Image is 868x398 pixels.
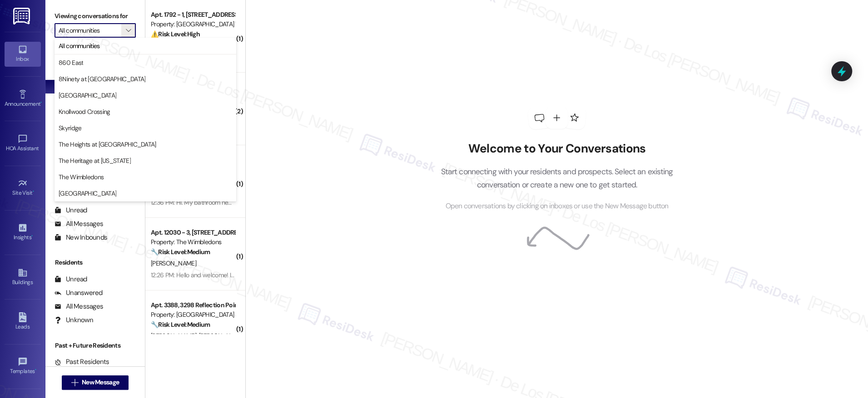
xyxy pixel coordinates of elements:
[45,341,145,350] div: Past + Future Residents
[151,20,235,29] div: Property: [GEOGRAPHIC_DATA] Townhomes
[427,165,687,191] p: Start connecting with your residents and prospects. Select an existing conversation or create a n...
[427,142,687,156] h2: Welcome to Your Conversations
[5,310,41,334] a: Leads
[40,99,42,106] span: •
[151,10,235,20] div: Apt. 1792 - 1, [STREET_ADDRESS]
[126,27,131,34] i: 
[62,375,129,390] button: New Message
[151,237,235,247] div: Property: The Wimbledons
[59,107,110,116] span: Knollwood Crossing
[55,219,103,229] div: All Messages
[59,58,83,67] span: 860 East
[151,259,196,267] span: [PERSON_NAME]
[55,288,103,298] div: Unanswered
[151,310,235,319] div: Property: [GEOGRAPHIC_DATA] at [GEOGRAPHIC_DATA]
[151,320,210,329] strong: 🔧 Risk Level: Medium
[45,51,145,61] div: Prospects + Residents
[5,42,41,66] a: Inbox
[151,228,235,237] div: Apt. 12030 - 3, [STREET_ADDRESS]
[5,220,41,245] a: Insights •
[151,332,199,340] span: [PERSON_NAME]
[45,258,145,267] div: Residents
[59,123,81,133] span: Skyridge
[55,9,136,23] label: Viewing conversations for
[5,131,41,156] a: HOA Assistant
[151,300,235,310] div: Apt. 3388, 3298 Reflection Pointe
[55,206,87,215] div: Unread
[151,30,200,38] strong: ⚠️ Risk Level: High
[151,198,306,206] div: 12:36 PM: Hi. My bathroom needs help and carpet cleaned.
[71,379,78,386] i: 
[55,315,93,325] div: Unknown
[445,201,668,212] span: Open conversations by clicking on inboxes or use the New Message button
[5,354,41,378] a: Templates •
[55,233,107,242] div: New Inbounds
[45,175,145,185] div: Prospects
[31,233,33,239] span: •
[33,188,34,195] span: •
[59,74,145,84] span: 8Ninety at [GEOGRAPHIC_DATA]
[59,140,156,149] span: The Heights at [GEOGRAPHIC_DATA]
[55,357,109,367] div: Past Residents
[55,302,103,311] div: All Messages
[59,23,121,38] input: All communities
[5,265,41,290] a: Buildings
[59,91,116,100] span: [GEOGRAPHIC_DATA]
[151,271,454,279] div: 12:26 PM: Hello and welcome! I was just wondering if you knew of a timeliness for our bedroom win...
[55,275,87,284] div: Unread
[13,8,32,25] img: ResiDesk Logo
[35,367,36,373] span: •
[82,378,119,387] span: New Message
[151,248,210,256] strong: 🔧 Risk Level: Medium
[59,172,104,182] span: The Wimbledons
[198,332,244,340] span: [PERSON_NAME]
[59,156,131,165] span: The Heritage at [US_STATE]
[59,41,100,50] span: All communities
[59,189,116,198] span: [GEOGRAPHIC_DATA]
[5,176,41,200] a: Site Visit •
